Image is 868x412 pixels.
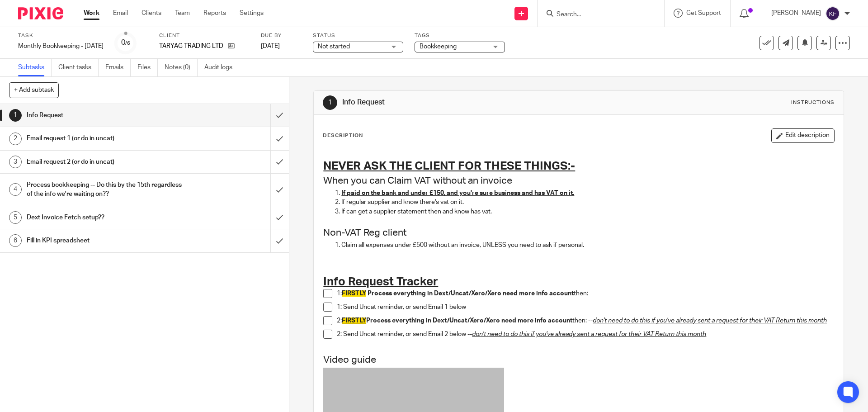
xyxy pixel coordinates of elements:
[18,42,104,51] div: Monthly Bookkeeping - September 2025
[121,38,130,48] div: 0
[323,352,834,368] h2: Video guide
[420,43,457,50] span: Bookkeeping
[337,316,834,325] p: 2: then: --
[826,6,840,21] img: svg%3E
[313,32,403,39] label: Status
[9,82,59,98] button: + Add subtask
[341,241,834,250] p: Claim all expenses under £500 without an invoice, UNLESS you need to ask if personal.
[18,42,104,51] div: Monthly Bookkeeping - [DATE]
[341,190,574,196] u: If paid on the bank and under £150, and you're sure business and has VAT on it.
[342,317,572,324] strong: Process everything in Dext/Uncat/Xero/Xero need more info account
[593,317,827,324] u: don't need to do this if you've already sent a request for their VAT Return this month
[58,59,99,76] a: Client tasks
[159,32,250,39] label: Client
[137,59,158,76] a: Files
[342,317,366,324] span: FIRSTLY
[341,198,834,207] p: If regular supplier and know there's vat on it.
[337,330,834,339] p: 2: Send Uncat reminder, or send Email 2 below --
[9,211,22,224] div: 5
[9,109,22,122] div: 1
[240,9,264,18] a: Settings
[84,9,99,18] a: Work
[113,9,128,18] a: Email
[472,331,706,337] u: don't need to do this if you've already sent a request for their VAT Return this month
[175,9,190,18] a: Team
[125,41,130,46] small: /6
[9,156,22,168] div: 3
[318,43,350,50] span: Not started
[415,32,505,39] label: Tags
[323,132,363,139] p: Description
[686,10,721,16] span: Get Support
[27,178,183,201] h1: Process bookkeeping -- Do this by the 15th regardless of the info we're waiting on??
[771,9,821,18] p: [PERSON_NAME]
[323,160,575,172] u: NEVER ASK THE CLIENT FOR THESE THINGS:-
[9,234,22,247] div: 6
[159,42,223,51] p: TARYAG TRADING LTD
[261,32,302,39] label: Due by
[337,289,834,298] p: 1: then:
[341,207,834,216] p: If can get a supplier statement then and know has vat.
[165,59,198,76] a: Notes (0)
[368,290,574,297] strong: Process everything in Dext/Uncat/Xero/Xero need more info account
[27,155,183,169] h1: Email request 2 (or do in uncat)
[105,59,131,76] a: Emails
[27,109,183,122] h1: Info Request
[323,173,834,189] h2: When you can Claim VAT without an invoice
[337,303,834,312] p: 1: Send Uncat reminder, or send Email 1 below
[18,7,63,19] img: Pixie
[323,276,438,288] u: Info Request Tracker
[18,59,52,76] a: Subtasks
[27,234,183,247] h1: Fill in KPI spreadsheet
[791,99,835,106] div: Instructions
[261,43,280,49] span: [DATE]
[204,59,239,76] a: Audit logs
[323,225,834,241] h2: Non-VAT Reg client
[9,133,22,145] div: 2
[18,32,104,39] label: Task
[9,183,22,196] div: 4
[203,9,226,18] a: Reports
[342,290,366,297] span: FIRSTLY
[556,11,637,19] input: Search
[142,9,161,18] a: Clients
[27,132,183,145] h1: Email request 1 (or do in uncat)
[771,128,835,143] button: Edit description
[323,95,337,110] div: 1
[27,211,183,224] h1: Dext Invoice Fetch setup??
[342,98,598,107] h1: Info Request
